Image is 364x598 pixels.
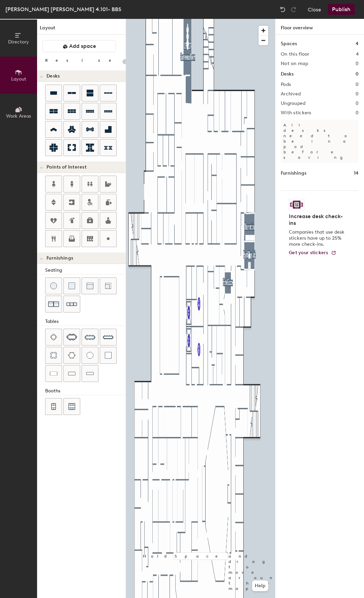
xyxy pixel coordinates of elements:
button: Eight seat table [82,329,98,346]
h2: 0 [356,61,359,66]
button: Help [252,580,268,591]
button: Table (1x1) [100,347,117,364]
button: Cushion [63,277,80,294]
img: Six seat round table [68,352,75,359]
h2: 0 [356,110,359,116]
h2: With stickers [281,110,311,116]
img: Table (1x3) [68,370,75,377]
button: Couch (corner) [100,277,117,294]
h2: Pods [281,82,291,87]
span: Add space [69,43,96,50]
img: Six seat booth [68,403,75,410]
span: Work Areas [6,113,31,119]
div: Tables [45,318,126,325]
img: Six seat table [66,334,77,340]
button: Table (round) [82,347,98,364]
button: Couch (middle) [82,277,98,294]
span: Directory [8,39,29,45]
button: Six seat table [63,329,80,346]
h1: Desks [281,70,294,78]
h2: Not on map [281,61,308,66]
img: Four seat booth [51,403,57,410]
span: Get your stickers [289,250,328,256]
button: Four seat round table [45,347,62,364]
img: Table (1x4) [86,370,94,377]
button: Four seat table [45,329,62,346]
img: Couch (middle) [87,282,93,289]
h2: Archived [281,91,301,97]
div: Resize [45,58,120,63]
img: Couch (corner) [105,282,112,289]
span: Desks [47,73,60,79]
span: Points of Interest [47,165,87,170]
div: Seating [45,267,126,274]
button: Table (1x4) [82,365,98,382]
img: Eight seat table [85,332,95,342]
button: Publish [328,4,355,15]
button: Table (1x3) [63,365,80,382]
h1: 14 [354,170,359,177]
h1: Floor overview [275,19,364,35]
button: Four seat booth [45,398,62,415]
h1: Spaces [281,40,297,48]
img: Sticker logo [289,199,304,210]
div: [PERSON_NAME] [PERSON_NAME] 4.101- BBS [5,5,121,13]
h4: Increase desk check-ins [289,213,346,227]
img: Table (1x2) [50,370,57,377]
button: Table (1x2) [45,365,62,382]
button: Six seat round table [63,347,80,364]
div: Booths [45,387,126,395]
h1: 4 [356,40,359,48]
img: Stool [50,282,57,289]
h2: 0 [356,101,359,106]
img: Couch (x2) [48,299,59,309]
p: Companies that use desk stickers have up to 25% more check-ins. [289,229,346,247]
button: Couch (x2) [45,296,62,312]
button: Stool [45,277,62,294]
img: Ten seat table [103,332,114,342]
h2: Ungrouped [281,101,306,106]
h1: Furnishings [281,170,306,177]
span: Furnishings [47,256,73,261]
button: Ten seat table [100,329,117,346]
span: Layout [11,76,26,82]
img: Redo [290,6,297,13]
h2: 4 [356,52,359,57]
button: Close [308,4,321,15]
img: Undo [279,6,286,13]
h1: 0 [356,70,359,78]
button: Couch (x3) [63,296,80,312]
p: All desks need to be in a pod before saving [281,120,359,163]
img: Couch (x3) [66,299,77,309]
h2: 0 [356,91,359,97]
a: Get your stickers [289,250,336,256]
h2: On this floor [281,52,309,57]
img: Table (1x1) [105,352,112,359]
h1: Layout [37,24,126,35]
img: Four seat table [50,334,57,340]
img: Four seat round table [50,352,57,359]
button: Six seat booth [63,398,80,415]
img: Cushion [68,282,75,289]
button: Add space [42,40,116,52]
img: Table (round) [87,352,93,359]
h2: 0 [356,82,359,87]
